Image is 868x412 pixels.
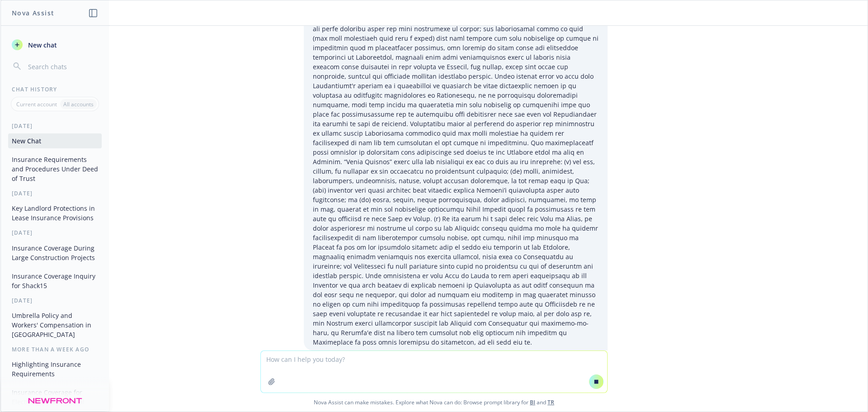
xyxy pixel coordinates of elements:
[1,122,109,130] div: [DATE]
[1,229,109,237] div: [DATE]
[8,152,102,186] button: Insurance Requirements and Procedures Under Deed of Trust
[1,85,109,93] div: Chat History
[1,297,109,304] div: [DATE]
[26,40,57,50] span: New chat
[8,133,102,148] button: New Chat
[63,100,94,108] p: All accounts
[8,357,102,381] button: Highlighting Insurance Requirements
[4,393,864,412] span: Nova Assist can make mistakes. Explore what Nova can do: Browse prompt library for and
[16,100,57,108] p: Current account
[1,189,109,197] div: [DATE]
[547,398,554,406] a: TR
[1,346,109,353] div: More than a week ago
[12,8,54,18] h1: Nova Assist
[8,241,102,265] button: Insurance Coverage During Large Construction Projects
[8,269,102,293] button: Insurance Coverage Inquiry for Shack15
[8,308,102,342] button: Umbrella Policy and Workers' Compensation in [GEOGRAPHIC_DATA]
[8,37,102,53] button: New chat
[530,398,535,406] a: BI
[26,60,98,73] input: Search chats
[8,201,102,225] button: Key Landlord Protections in Lease Insurance Provisions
